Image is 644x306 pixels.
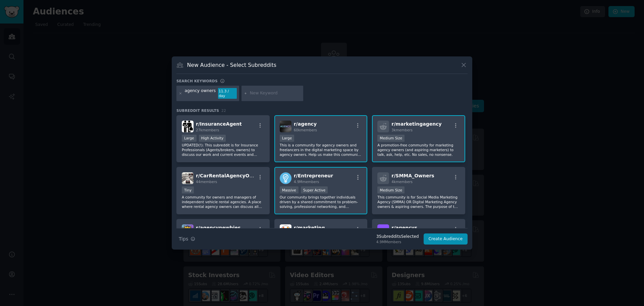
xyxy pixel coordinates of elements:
[179,235,188,243] span: Tips
[391,128,413,132] span: 3k members
[280,195,362,209] p: Our community brings together individuals driven by a shared commitment to problem-solving, profe...
[280,121,291,132] img: agency
[185,88,216,99] div: agency owners
[391,173,434,178] span: r/ SMMA_Owners
[176,108,219,113] span: Subreddit Results
[182,135,197,142] div: Large
[376,234,419,240] div: 3 Subreddit s Selected
[187,61,276,69] h3: New Audience - Select Subreddits
[176,79,218,83] h3: Search keywords
[182,224,194,236] img: agencynewbies
[280,224,291,236] img: marketing
[301,186,328,193] div: Super Active
[376,239,419,244] div: 4.9M Members
[294,225,325,230] span: r/ marketing
[391,180,413,184] span: 4k members
[196,121,242,127] span: r/ InsuranceAgent
[221,108,226,113] span: 22
[182,121,194,132] img: InsuranceAgent
[218,88,237,99] div: 11.3 / day
[377,186,405,193] div: Medium Size
[182,172,194,184] img: CarRentalAgencyOwners
[294,128,317,132] span: 60k members
[280,143,362,157] p: This is a community for agency owners and freelancers in the digital marketing space by agency ow...
[280,186,299,193] div: Massive
[391,225,417,230] span: r/ agencys
[377,195,460,209] p: This community is for Social Media Marketing Agency (SMMA) OR Digital Marketing Agency owners & a...
[377,143,460,157] p: A promotion-free community for marketing agency owners (and aspiring marketers) to talk, ask, hel...
[196,173,265,178] span: r/ CarRentalAgencyOwners
[196,180,217,184] span: 44 members
[377,224,389,236] img: agencys
[391,121,441,127] span: r/ marketingagency
[176,233,198,245] button: Tips
[196,128,219,132] span: 27k members
[250,90,301,96] input: New Keyword
[182,195,264,209] p: A community for owners and managers of independent vehicle rental agencies. A place where rental ...
[199,135,226,142] div: High Activity
[196,225,240,230] span: r/ agencynewbies
[294,180,319,184] span: 4.9M members
[182,143,264,157] p: UPDATED(!): This subreddit is for Insurance Professionals (Agents/brokers, owners) to discuss our...
[182,186,194,193] div: Tiny
[377,135,405,142] div: Medium Size
[280,135,294,142] div: Large
[294,121,317,127] span: r/ agency
[424,233,468,245] button: Create Audience
[280,172,291,184] img: Entrepreneur
[294,173,333,178] span: r/ Entrepreneur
